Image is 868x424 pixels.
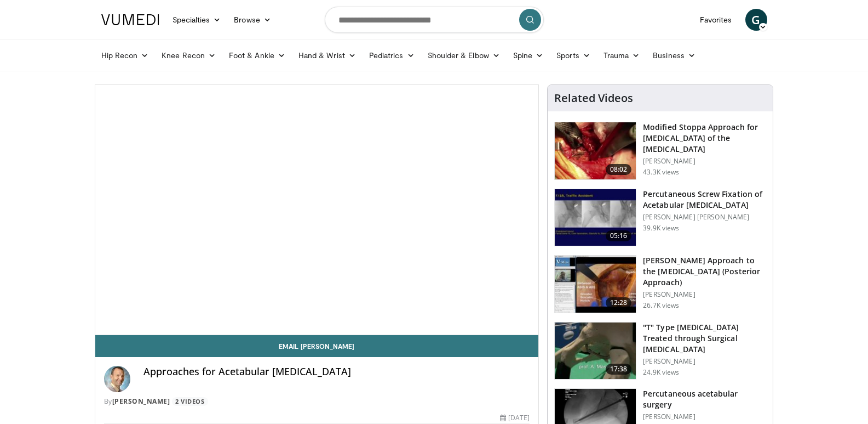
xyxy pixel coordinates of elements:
p: [PERSON_NAME] [643,357,766,366]
p: [PERSON_NAME] [PERSON_NAME] [643,213,766,222]
a: 08:02 Modified Stoppa Approach for [MEDICAL_DATA] of the [MEDICAL_DATA] [PERSON_NAME] 43.3K views [554,122,766,180]
img: Avatar [104,366,130,392]
p: 43.3K views [643,168,679,177]
a: Favorites [693,9,739,31]
a: Browse [227,9,278,31]
a: Specialties [166,9,228,31]
span: 05:16 [606,230,632,241]
video-js: Video Player [95,85,539,335]
div: By [104,397,530,406]
a: Pediatrics [363,44,421,66]
a: Knee Recon [155,44,222,66]
a: Sports [550,44,597,66]
img: 134112_0000_1.png.150x105_q85_crop-smart_upscale.jpg [555,189,636,246]
a: Shoulder & Elbow [421,44,507,66]
img: f3295678-8bed-4037-ac70-87846832ee0b.150x105_q85_crop-smart_upscale.jpg [555,122,636,179]
p: [PERSON_NAME] [643,412,766,421]
a: Trauma [597,44,647,66]
span: 08:02 [606,164,632,175]
span: 17:38 [606,364,632,375]
a: [PERSON_NAME] [112,397,170,406]
a: G [745,9,767,31]
img: a7802dcb-a1f5-4745-8906-e9ce72290926.150x105_q85_crop-smart_upscale.jpg [555,256,636,313]
h4: Approaches for Acetabular [MEDICAL_DATA] [143,366,530,378]
div: [DATE] [500,413,530,423]
img: VuMedi Logo [101,14,159,25]
a: Hip Recon [95,44,156,66]
a: Foot & Ankle [222,44,292,66]
a: Hand & Wrist [292,44,363,66]
p: [PERSON_NAME] [643,290,766,299]
h3: [PERSON_NAME] Approach to the [MEDICAL_DATA] (Posterior Approach) [643,255,766,288]
p: [PERSON_NAME] [643,157,766,166]
h3: Percutaneous Screw Fixation of Acetabular [MEDICAL_DATA] [643,189,766,211]
h3: "T" Type [MEDICAL_DATA] Treated through Surgical [MEDICAL_DATA] [643,322,766,355]
p: 24.9K views [643,368,679,377]
span: 12:28 [606,297,632,308]
h3: Percutaneous acetabular surgery [643,388,766,410]
h3: Modified Stoppa Approach for [MEDICAL_DATA] of the [MEDICAL_DATA] [643,122,766,155]
p: 26.7K views [643,301,679,310]
a: 17:38 "T" Type [MEDICAL_DATA] Treated through Surgical [MEDICAL_DATA] [PERSON_NAME] 24.9K views [554,322,766,380]
input: Search topics, interventions [325,7,544,33]
a: 12:28 [PERSON_NAME] Approach to the [MEDICAL_DATA] (Posterior Approach) [PERSON_NAME] 26.7K views [554,255,766,313]
a: Email [PERSON_NAME] [95,335,539,357]
a: Spine [507,44,550,66]
a: 05:16 Percutaneous Screw Fixation of Acetabular [MEDICAL_DATA] [PERSON_NAME] [PERSON_NAME] 39.9K ... [554,189,766,247]
img: W88ObRy9Q_ug1lM35hMDoxOjBrOw-uIx_1.150x105_q85_crop-smart_upscale.jpg [555,323,636,380]
p: 39.9K views [643,224,679,233]
h4: Related Videos [554,92,633,105]
a: 2 Videos [172,397,208,406]
a: Business [646,44,702,66]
